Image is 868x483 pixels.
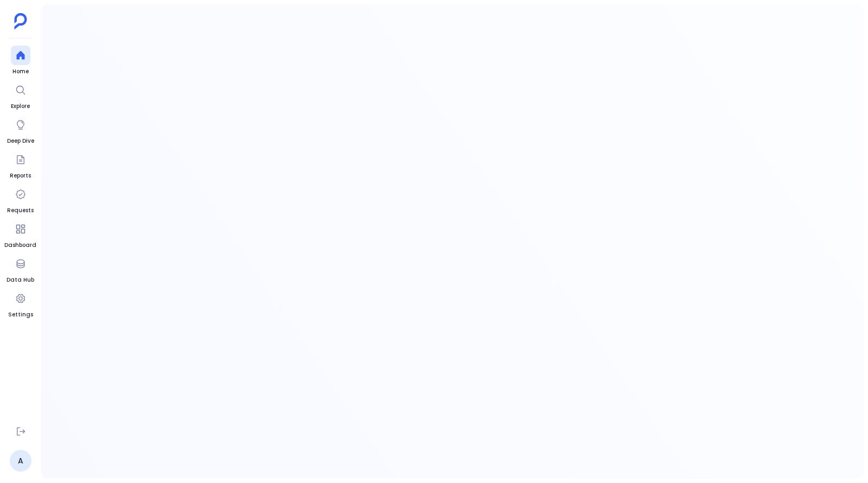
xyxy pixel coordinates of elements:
img: petavue logo [14,13,27,29]
span: Dashboard [4,241,36,250]
a: Data Hub [7,254,34,284]
span: Reports [10,171,31,180]
a: Requests [7,185,34,215]
span: Deep Dive [7,137,34,145]
span: Settings [8,310,33,319]
a: Reports [10,150,31,180]
a: Home [11,46,30,76]
span: Explore [11,102,30,111]
a: A [10,450,31,472]
span: Requests [7,206,34,215]
span: Home [11,67,30,76]
a: Explore [11,80,30,111]
a: Settings [8,289,33,319]
span: Data Hub [7,276,34,284]
a: Dashboard [4,219,36,250]
a: Deep Dive [7,115,34,145]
